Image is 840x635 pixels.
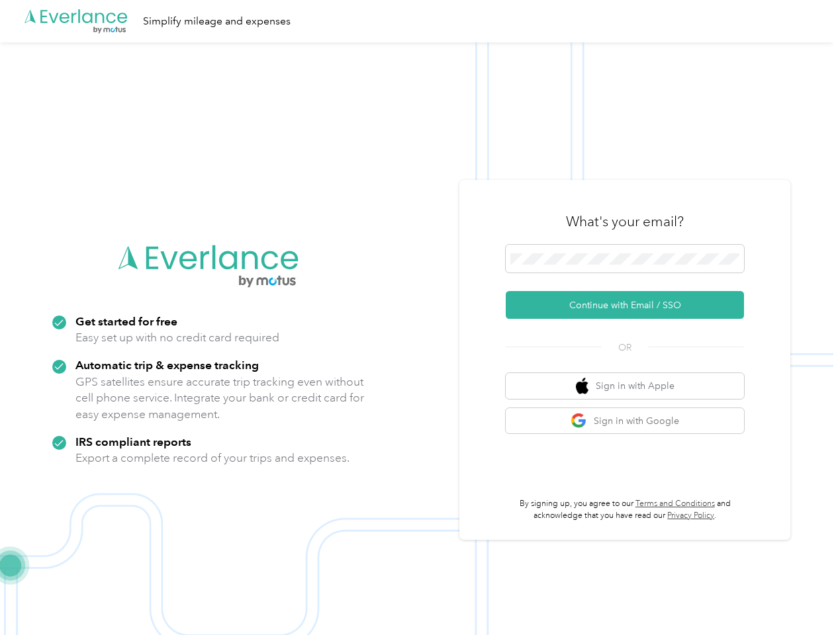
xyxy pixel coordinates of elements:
button: Continue with Email / SSO [506,291,744,319]
h3: What's your email? [566,212,684,231]
strong: Get started for free [75,314,177,328]
img: apple logo [576,378,589,394]
a: Privacy Policy [667,511,714,521]
p: GPS satellites ensure accurate trip tracking even without cell phone service. Integrate your bank... [75,374,365,423]
a: Terms and Conditions [635,499,715,509]
strong: Automatic trip & expense tracking [75,358,259,372]
p: Easy set up with no credit card required [75,329,279,346]
strong: IRS compliant reports [75,435,191,448]
div: Simplify mileage and expenses [143,13,291,30]
img: google logo [571,413,587,429]
span: OR [602,341,648,355]
button: google logoSign in with Google [506,408,744,434]
p: By signing up, you agree to our and acknowledge that you have read our . [506,498,744,521]
p: Export a complete record of your trips and expenses. [75,450,350,466]
button: apple logoSign in with Apple [506,373,744,399]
